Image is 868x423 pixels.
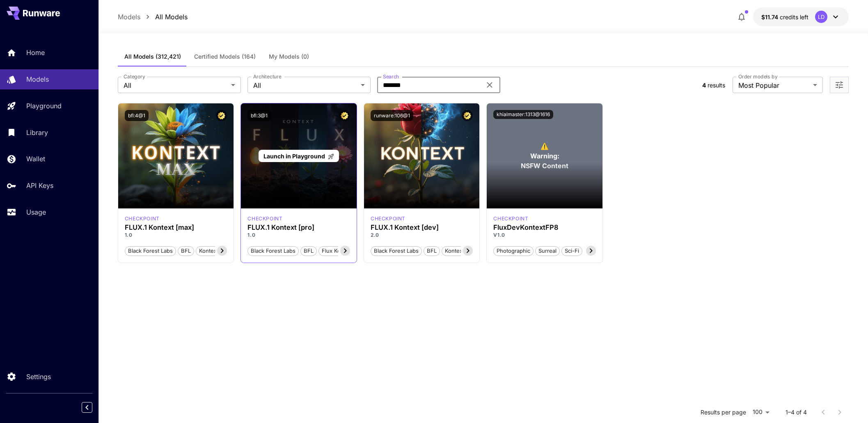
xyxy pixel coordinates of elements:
span: Flux Kontext [319,247,356,255]
button: BFL [300,245,317,256]
span: 4 [702,82,706,89]
span: Black Forest Labs [371,247,421,255]
button: Surreal [535,245,560,256]
label: Search [383,73,399,80]
button: Kontext [442,245,467,256]
button: Photographic [493,245,534,256]
nav: breadcrumb [118,12,188,22]
button: Black Forest Labs [371,245,422,256]
p: checkpoint [247,215,282,222]
span: BFL [178,247,194,255]
span: My Models (0) [269,53,309,60]
p: checkpoint [125,215,160,222]
span: ⚠️ [540,141,549,151]
p: 1.0 [247,231,350,239]
button: Collapse sidebar [82,402,92,413]
p: Results per page [701,408,746,416]
p: 1.0 [125,231,227,239]
p: checkpoint [371,215,405,222]
button: Certified Model – Vetted for best performance and includes a commercial license. [462,110,473,121]
button: bfl:3@1 [247,110,271,121]
h3: FLUX.1 Kontext [max] [125,224,227,231]
p: API Keys [26,181,53,190]
button: Kontext [196,245,222,256]
p: checkpoint [493,215,528,222]
div: FLUX.1 Kontext [dev] [371,215,405,222]
span: BFL [301,247,316,255]
span: Sci-Fi [562,247,582,255]
h3: FluxDevKontextFP8 [493,224,596,231]
span: Kontext [196,247,221,255]
span: results [708,82,725,89]
p: Models [26,74,49,84]
div: FLUX.1 Kontext [max] [125,215,160,222]
h3: FLUX.1 Kontext [pro] [247,224,350,231]
div: To view NSFW models, adjust the filter settings and toggle the option on. [487,103,602,208]
span: All [124,80,228,90]
button: runware:106@1 [371,110,413,121]
div: Collapse sidebar [88,400,98,415]
p: Settings [26,372,51,382]
span: All [253,80,357,90]
button: Open more filters [834,80,844,90]
p: V1.0 [493,231,596,239]
p: Library [26,128,48,137]
span: Black Forest Labs [248,247,298,255]
button: Flux Kontext [318,245,357,256]
button: $11.7432LD [753,7,849,26]
div: FLUX.1 Kontext [dev] [493,215,528,222]
span: Most Popular [738,80,810,90]
label: Architecture [253,73,281,80]
button: BFL [178,245,194,256]
button: Certified Model – Vetted for best performance and includes a commercial license. [339,110,350,121]
p: Wallet [26,154,45,164]
div: FLUX.1 Kontext [pro] [247,215,282,222]
div: 100 [749,406,772,418]
button: BFL [424,245,440,256]
span: Kontext [442,247,467,255]
span: Black Forest Labs [125,247,176,255]
span: NSFW Content [521,161,568,171]
label: Order models by [738,73,777,80]
span: credits left [780,14,808,21]
p: 1–4 of 4 [786,408,807,416]
button: Black Forest Labs [125,245,176,256]
button: Certified Model – Vetted for best performance and includes a commercial license. [216,110,227,121]
p: Playground [26,101,62,111]
button: Sci-Fi [561,245,582,256]
div: LD [815,11,827,23]
span: Launch in Playground [263,153,325,160]
p: Usage [26,207,46,217]
span: BFL [424,247,440,255]
a: Models [118,12,140,22]
button: Black Forest Labs [247,245,299,256]
span: Photographic [494,247,533,255]
span: All Models (312,421) [124,53,181,60]
label: Category [124,73,145,80]
a: All Models [155,12,188,22]
span: Warning: [530,151,559,161]
p: 2.0 [371,231,473,239]
span: Surreal [536,247,559,255]
h3: FLUX.1 Kontext [dev] [371,224,473,231]
button: bfl:4@1 [125,110,149,121]
div: $11.7432 [761,13,808,21]
a: Launch in Playground [259,150,339,162]
button: khialmaster:1313@1616 [493,110,553,119]
p: Home [26,48,45,57]
span: Certified Models (164) [194,53,256,60]
span: $11.74 [761,14,780,21]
